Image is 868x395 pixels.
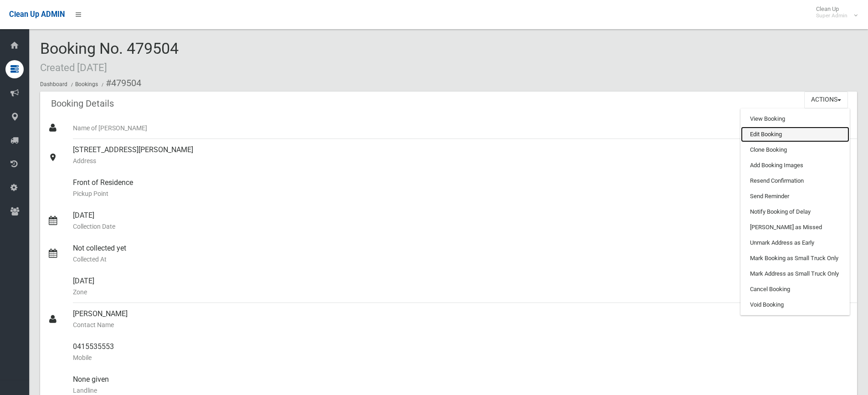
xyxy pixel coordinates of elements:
[804,92,848,108] button: Actions
[73,155,850,166] small: Address
[40,62,107,73] small: Created [DATE]
[73,319,850,330] small: Contact Name
[741,204,849,220] a: Notify Booking of Delay
[73,139,850,172] div: [STREET_ADDRESS][PERSON_NAME]
[73,352,850,363] small: Mobile
[99,75,141,92] li: #479504
[73,221,850,232] small: Collection Date
[741,127,849,142] a: Edit Booking
[73,188,850,199] small: Pickup Point
[73,303,850,336] div: [PERSON_NAME]
[741,189,849,204] a: Send Reminder
[73,237,850,270] div: Not collected yet
[741,266,849,282] a: Mark Address as Small Truck Only
[40,81,67,87] a: Dashboard
[741,282,849,297] a: Cancel Booking
[741,173,849,189] a: Resend Confirmation
[741,251,849,266] a: Mark Booking as Small Truck Only
[73,172,850,205] div: Front of Residence
[741,142,849,158] a: Clone Booking
[812,5,857,19] span: Clean Up
[40,95,125,113] header: Booking Details
[741,297,849,313] a: Void Booking
[75,81,98,87] a: Bookings
[73,123,850,133] small: Name of [PERSON_NAME]
[741,220,849,235] a: [PERSON_NAME] as Missed
[741,235,849,251] a: Unmark Address as Early
[73,270,850,303] div: [DATE]
[741,111,849,127] a: View Booking
[9,10,65,19] span: Clean Up ADMIN
[73,287,850,298] small: Zone
[816,12,847,19] small: Super Admin
[40,39,179,75] span: Booking No. 479504
[73,336,850,369] div: 0415535553
[73,254,850,265] small: Collected At
[741,158,849,173] a: Add Booking Images
[73,205,850,237] div: [DATE]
